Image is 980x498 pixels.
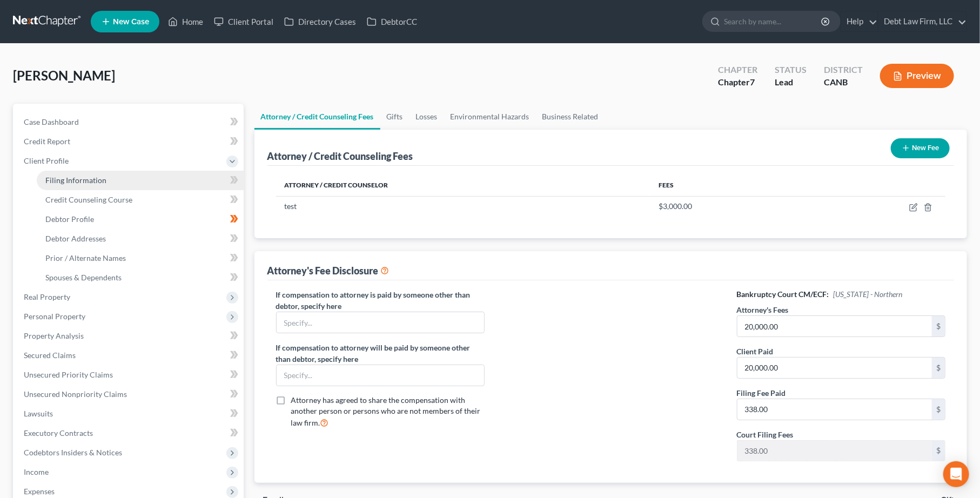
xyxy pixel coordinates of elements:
[24,292,70,301] span: Real Property
[24,117,79,126] span: Case Dashboard
[209,12,279,31] a: Client Portal
[750,77,755,87] span: 7
[24,448,122,457] span: Codebtors Insiders & Notices
[15,326,244,346] a: Property Analysis
[15,423,244,443] a: Executory Contracts
[24,312,85,321] span: Personal Property
[45,214,94,224] span: Debtor Profile
[277,312,485,333] input: Specify...
[932,441,945,461] div: $
[15,404,244,423] a: Lawsuits
[24,467,49,476] span: Income
[380,104,410,130] a: Gifts
[891,138,950,158] button: New Fee
[24,370,113,379] span: Unsecured Priority Claims
[276,289,485,312] label: If compensation to attorney is paid by someone other than debtor, specify here
[163,12,209,31] a: Home
[824,76,863,89] div: CANB
[15,365,244,385] a: Unsecured Priority Claims
[37,190,244,210] a: Credit Counseling Course
[737,399,932,420] input: 0.00
[737,304,789,315] label: Attorney's Fees
[932,316,945,337] div: $
[841,12,877,31] a: Help
[824,64,863,76] div: District
[24,428,93,438] span: Executory Contracts
[37,171,244,190] a: Filing Information
[24,331,84,340] span: Property Analysis
[24,137,70,146] span: Credit Report
[834,290,903,299] span: [US_STATE] - Northern
[724,11,823,31] input: Search by name...
[45,176,106,185] span: Filing Information
[361,12,422,31] a: DebtorCC
[113,18,149,26] span: New Case
[932,358,945,378] div: $
[37,210,244,229] a: Debtor Profile
[267,150,413,163] div: Attorney / Credit Counseling Fees
[943,461,969,487] div: Open Intercom Messenger
[15,112,244,132] a: Case Dashboard
[775,76,807,89] div: Lead
[24,351,76,360] span: Secured Claims
[536,104,605,130] a: Business Related
[737,316,932,337] input: 0.00
[24,487,55,496] span: Expenses
[277,365,485,386] input: Specify...
[737,358,932,378] input: 0.00
[737,441,932,461] input: 0.00
[45,234,106,243] span: Debtor Addresses
[737,387,786,399] label: Filing Fee Paid
[45,253,126,263] span: Prior / Alternate Names
[15,385,244,404] a: Unsecured Nonpriority Claims
[24,409,53,418] span: Lawsuits
[24,389,127,399] span: Unsecured Nonpriority Claims
[718,64,757,76] div: Chapter
[276,342,485,365] label: If compensation to attorney will be paid by someone other than debtor, specify here
[410,104,444,130] a: Losses
[13,68,115,83] span: [PERSON_NAME]
[24,156,69,165] span: Client Profile
[37,268,244,287] a: Spouses & Dependents
[932,399,945,420] div: $
[267,264,390,277] div: Attorney's Fee Disclosure
[880,64,954,88] button: Preview
[15,132,244,151] a: Credit Report
[37,229,244,248] a: Debtor Addresses
[45,273,122,282] span: Spouses & Dependents
[775,64,807,76] div: Status
[659,181,674,189] span: Fees
[254,104,380,130] a: Attorney / Credit Counseling Fees
[37,248,244,268] a: Prior / Alternate Names
[737,289,946,300] h6: Bankruptcy Court CM/ECF:
[737,346,774,357] label: Client Paid
[444,104,536,130] a: Environmental Hazards
[659,201,692,211] span: $3,000.00
[285,181,388,189] span: Attorney / Credit Counselor
[737,429,794,440] label: Court Filing Fees
[15,346,244,365] a: Secured Claims
[718,76,757,89] div: Chapter
[878,12,966,31] a: Debt Law Firm, LLC
[279,12,361,31] a: Directory Cases
[45,195,132,204] span: Credit Counseling Course
[291,395,481,427] span: Attorney has agreed to share the compensation with another person or persons who are not members ...
[285,201,297,211] span: test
